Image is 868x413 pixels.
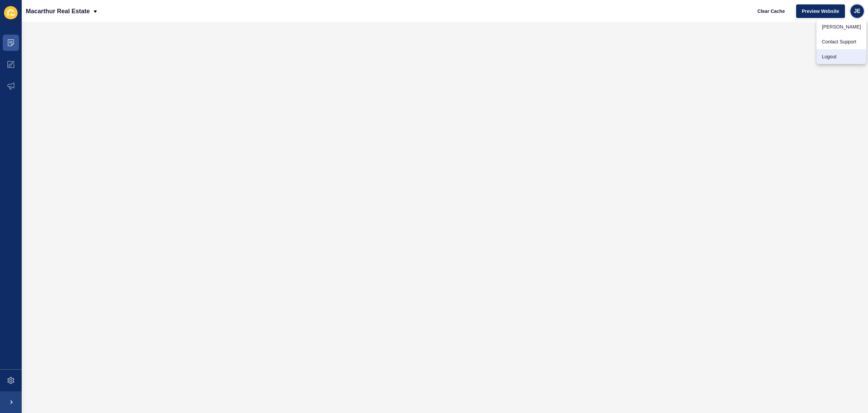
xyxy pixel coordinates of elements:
[816,34,866,49] a: Contact Support
[802,8,839,15] span: Preview Website
[752,4,791,18] button: Clear Cache
[854,8,861,15] span: JE
[816,49,866,64] a: Logout
[757,8,785,15] span: Clear Cache
[816,19,866,34] a: [PERSON_NAME]
[796,4,845,18] button: Preview Website
[26,3,90,20] p: Macarthur Real Estate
